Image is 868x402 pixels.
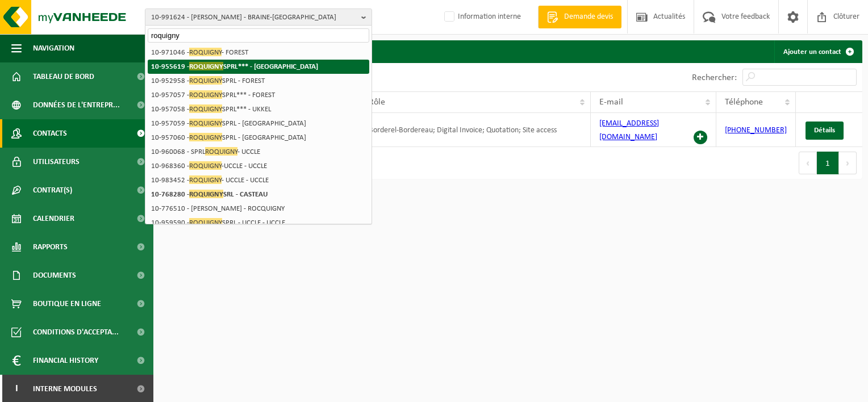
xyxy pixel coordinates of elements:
li: 10-960068 - SPRL - UCCLE [148,145,369,159]
strong: 10-955619 - SPRL*** - [GEOGRAPHIC_DATA] [151,62,318,70]
span: Données de l'entrepr... [33,91,120,119]
span: Demande devis [561,11,616,23]
span: ROQUIGNY [189,161,222,170]
input: Chercher des succursales liées [148,28,369,43]
span: ROQUIGNY [189,218,222,227]
span: ROQUIGNY [189,119,222,127]
span: ROQUIGNY [189,76,222,85]
li: 10-957058 - SPRL*** - UKKEL [148,102,369,116]
span: ROQUIGNY [189,62,223,70]
span: Calendrier [33,204,74,233]
span: Téléphone [725,98,763,107]
button: Previous [799,152,817,174]
button: 10-991624 - [PERSON_NAME] - BRAINE-[GEOGRAPHIC_DATA] [145,9,372,26]
span: Rapports [33,233,68,261]
span: Tableau de bord [33,62,94,91]
span: ROQUIGNY [189,133,222,141]
span: Utilisateurs [33,148,80,176]
a: Ajouter un contact [774,40,861,63]
span: Contacts [33,119,67,148]
a: Demande devis [538,6,621,28]
li: 10-952958 - SPRL - FOREST [148,74,369,88]
span: 10-991624 - [PERSON_NAME] - BRAINE-[GEOGRAPHIC_DATA] [151,9,357,26]
li: 10-776510 - [PERSON_NAME] - ROCQUIGNY [148,202,369,216]
span: Navigation [33,34,74,62]
label: Rechercher: [692,73,737,82]
li: 10-957060 - SPRL - [GEOGRAPHIC_DATA] [148,131,369,145]
a: [EMAIL_ADDRESS][DOMAIN_NAME] [599,119,659,141]
li: 10-968360 - -UCCLE - UCCLE [148,159,369,173]
span: Boutique en ligne [33,290,101,318]
li: 10-959590 - SPRL - UCCLE - UCCLE [148,216,369,230]
a: [PHONE_NUMBER] [725,126,787,135]
li: 10-957057 - SPRL*** - FOREST [148,88,369,102]
td: Borderel-Bordereau; Digital Invoice; Quotation; Site access [360,113,591,147]
span: ROQUIGNY [189,48,222,56]
label: Information interne [442,9,521,26]
span: ROQUIGNY [189,90,222,99]
span: Conditions d'accepta... [33,318,119,346]
span: Financial History [33,346,98,375]
span: Documents [33,261,76,290]
button: 1 [817,152,839,174]
button: Next [839,152,857,174]
span: ROQUIGNY [189,104,222,113]
span: E-mail [599,98,623,107]
li: 10-971046 - - FOREST [148,45,369,60]
span: Rôle [369,98,385,107]
span: Détails [814,127,835,134]
li: 10-983452 - - UCCLE - UCCLE [148,173,369,187]
span: ROQUIGNY [205,147,237,156]
strong: 10-768280 - SRL - CASTEAU [151,190,268,198]
a: Détails [806,122,844,140]
span: ROQUIGNY [189,190,223,198]
span: Contrat(s) [33,176,72,204]
span: ROQUIGNY [189,175,222,184]
li: 10-957059 - SPRL - [GEOGRAPHIC_DATA] [148,116,369,131]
